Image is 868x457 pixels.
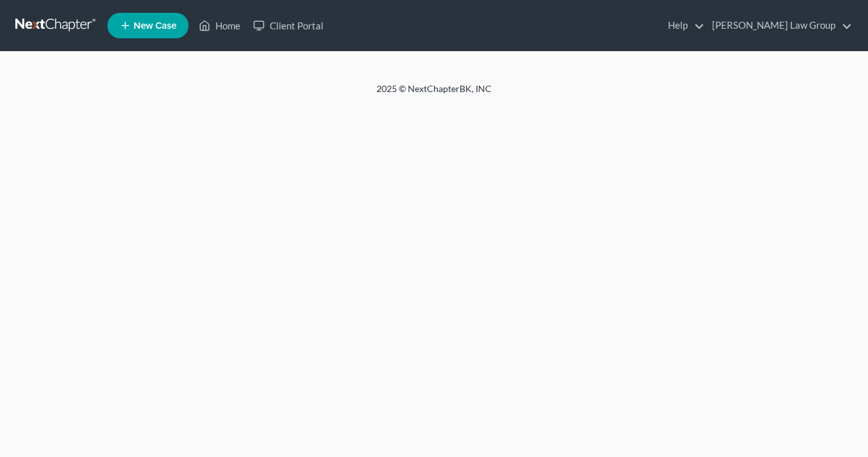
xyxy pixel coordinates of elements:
[107,13,189,38] new-legal-case-button: New Case
[192,14,247,37] a: Home
[662,14,704,37] a: Help
[70,82,798,105] div: 2025 © NextChapterBK, INC
[247,14,330,37] a: Client Portal
[706,14,852,37] a: [PERSON_NAME] Law Group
